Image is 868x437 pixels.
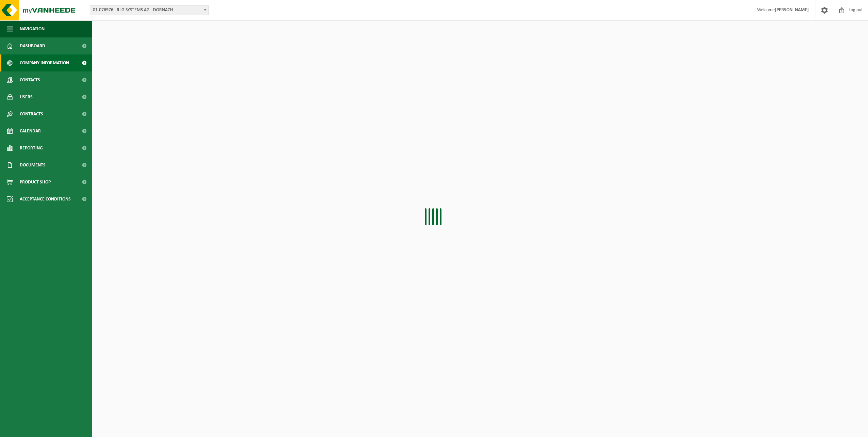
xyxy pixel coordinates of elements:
span: 01-076976 - RLG SYSTEMS AG - DORNACH [90,5,208,15]
span: Product Shop [20,174,51,191]
span: Documents [20,157,46,174]
span: Navigation [20,20,45,37]
span: 01-076976 - RLG SYSTEMS AG - DORNACH [90,5,209,15]
span: Company information [20,54,69,71]
strong: [PERSON_NAME] [775,7,809,13]
span: Contracts [20,106,43,123]
span: Dashboard [20,37,45,54]
span: Acceptance conditions [20,191,71,208]
span: Reporting [20,140,43,157]
span: Contacts [20,71,40,88]
span: Users [20,88,33,106]
span: Calendar [20,123,41,140]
